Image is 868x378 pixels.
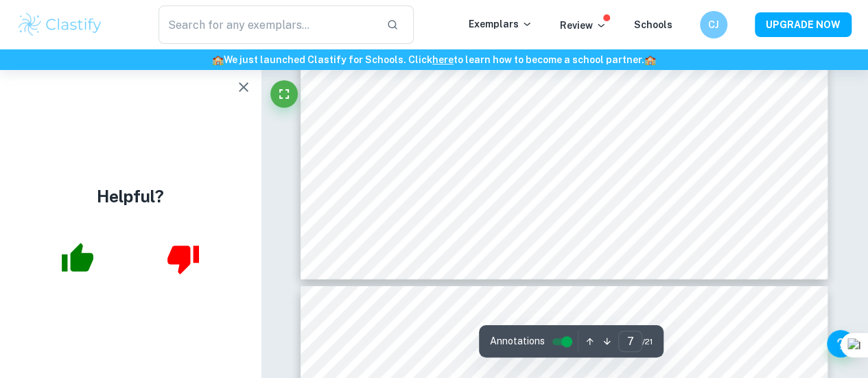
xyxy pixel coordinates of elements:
[212,54,224,65] span: 🏫
[827,330,854,357] button: Help and Feedback
[634,19,672,30] a: Schools
[700,11,727,38] button: CJ
[3,52,865,67] h6: We just launched Clastify for Schools. Click to learn how to become a school partner.
[644,54,656,65] span: 🏫
[16,11,104,38] img: Clastify logo
[432,54,454,65] a: here
[755,12,852,37] button: UPGRADE NOW
[642,335,653,348] span: / 21
[270,80,298,108] button: Fullscreen
[97,184,164,209] h4: Helpful?
[490,334,545,349] span: Annotations
[159,5,375,44] input: Search for any exemplars...
[469,16,532,32] p: Exemplars
[560,18,607,33] p: Review
[706,17,722,32] h6: CJ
